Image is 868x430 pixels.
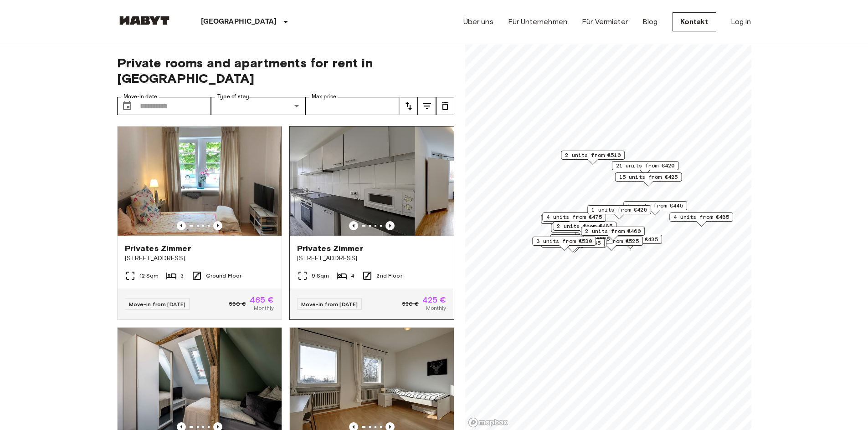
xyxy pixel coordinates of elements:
a: Previous imagePrevious imagePrivates Zimmer[STREET_ADDRESS]9 Sqm42nd FloorMove-in from [DATE]530 ... [289,126,454,320]
label: Move-in date [123,93,157,101]
span: Monthly [426,304,446,312]
span: Private rooms and apartments for rent in [GEOGRAPHIC_DATA] [117,55,454,86]
a: Blog [642,16,658,27]
a: Über uns [463,16,493,27]
div: Map marker [587,205,651,219]
span: Move-in from [DATE] [129,301,186,308]
span: 4 units from €485 [673,213,729,221]
span: Monthly [254,304,274,312]
span: 21 units from €420 [616,162,674,170]
span: 580 € [229,300,246,308]
div: Map marker [551,223,615,238]
button: Previous image [385,221,395,230]
a: Marketing picture of unit DE-09-012-002-01HFPrevious imagePrevious imagePrivates Zimmer[STREET_AD... [117,126,282,320]
img: Marketing picture of unit DE-09-012-002-01HF [118,126,282,236]
div: Map marker [543,238,606,253]
div: Map marker [615,172,682,187]
div: Map marker [553,222,616,236]
div: Map marker [532,237,596,251]
img: Habyt [117,16,172,25]
span: 2 units from €460 [585,227,641,235]
button: tune [436,97,454,115]
span: 1 units from €425 [591,206,647,214]
span: 5 units from €445 [627,202,683,210]
span: 3 units from €530 [536,237,592,245]
span: 530 € [402,300,419,308]
div: Map marker [541,215,605,229]
div: Map marker [541,238,605,253]
span: 465 € [250,296,274,304]
p: [GEOGRAPHIC_DATA] [201,16,277,27]
span: 9 Sqm [312,272,329,280]
label: Type of stay [217,93,249,101]
span: 1 units from €445 [545,239,601,247]
span: 12 Sqm [139,272,159,280]
img: Marketing picture of unit DE-09-022-04M [251,126,415,236]
div: Map marker [623,201,687,215]
div: Map marker [669,212,733,227]
span: 5 units from €435 [602,235,658,243]
span: 4 [351,272,354,280]
button: tune [400,97,418,115]
a: Mapbox logo [468,417,508,428]
a: Für Vermieter [582,16,628,27]
div: Map marker [550,234,614,248]
button: Previous image [177,221,186,230]
span: [STREET_ADDRESS] [297,254,447,263]
span: 4 units from €475 [546,213,602,221]
span: Ground Floor [206,272,242,280]
div: Map marker [581,227,645,241]
span: 2 units from €510 [565,151,621,159]
span: 2 units from €525 [583,237,639,245]
span: 2nd Floor [376,272,402,280]
label: Max price [312,93,336,101]
button: tune [418,97,436,115]
span: Privates Zimmer [125,243,191,254]
div: Map marker [542,212,606,227]
div: Map marker [579,237,643,251]
div: Map marker [598,235,662,249]
a: Log in [731,16,751,27]
button: Previous image [349,221,358,230]
div: Map marker [561,151,625,165]
span: 425 € [422,296,447,304]
span: [STREET_ADDRESS] [125,254,274,263]
span: Move-in from [DATE] [301,301,358,308]
span: 2 units from €485 [557,222,612,230]
a: Für Unternehmen [508,16,567,27]
span: 15 units from €425 [619,173,678,181]
button: Choose date [118,97,136,115]
a: Kontakt [673,12,716,31]
span: 3 [180,272,184,280]
div: Map marker [611,161,678,175]
span: Privates Zimmer [297,243,363,254]
button: Previous image [213,221,222,230]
